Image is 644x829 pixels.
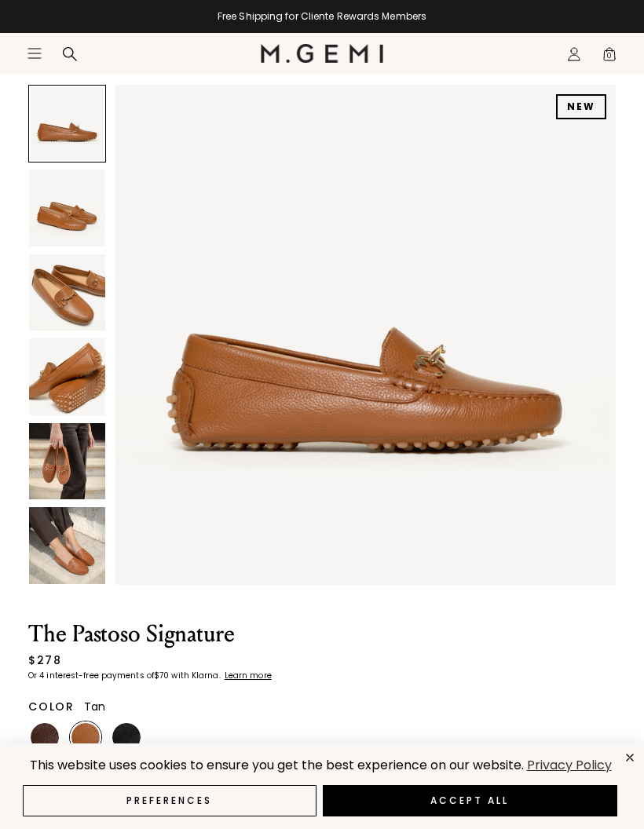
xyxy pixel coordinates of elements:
klarna-placement-style-body: with Klarna [171,670,222,681]
img: Chocolate [31,723,59,751]
button: Open site menu [27,46,42,61]
button: Preferences [23,785,317,816]
img: The Pastoso Signature [29,254,105,331]
div: $278 [28,652,61,668]
klarna-placement-style-body: Or 4 interest-free payments of [28,670,154,681]
img: The Pastoso Signature [29,170,105,246]
span: 0 [602,49,617,65]
span: This website uses cookies to ensure you get the best experience on our website. [30,756,524,774]
button: Accept All [323,785,618,816]
a: Privacy Policy (opens in a new tab) [524,756,613,776]
img: The Pastoso Signature [115,85,616,585]
img: Black [112,723,141,751]
h2: Color [28,700,75,713]
klarna-placement-style-amount: $70 [154,670,169,681]
img: Tan [71,723,100,751]
img: The Pastoso Signature [29,423,105,499]
a: Learn more [223,671,272,681]
img: The Pastoso Signature [29,507,105,583]
img: The Pastoso Signature [29,338,105,414]
h1: The Pastoso Signature [28,623,356,646]
klarna-placement-style-cta: Learn more [225,670,272,681]
div: close [624,751,636,764]
img: M.Gemi [261,44,384,63]
span: Tan [84,699,106,714]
